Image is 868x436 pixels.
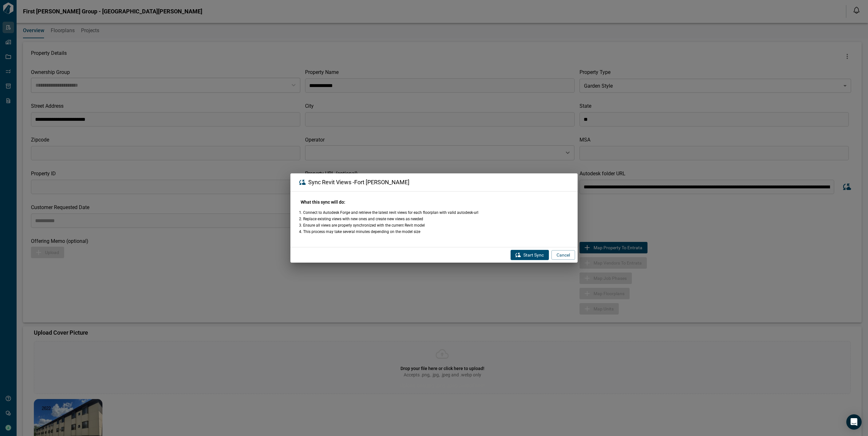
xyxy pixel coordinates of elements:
[303,216,567,222] li: Replace existing views with new ones and create new views as needed
[511,250,549,260] button: Start Sync
[301,199,567,205] h6: What this sync will do:
[303,223,567,228] li: Ensure all views are properly synchronized with the current Revit model
[308,179,409,185] span: Sync Revit Views - Fort [PERSON_NAME]
[551,250,575,260] button: Cancel
[303,229,567,234] li: This process may take several minutes depending on the model size
[303,210,567,215] li: Connect to Autodesk Forge and retrieve the latest revit views for each floorplan with valid autod...
[846,414,862,430] div: Open Intercom Messenger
